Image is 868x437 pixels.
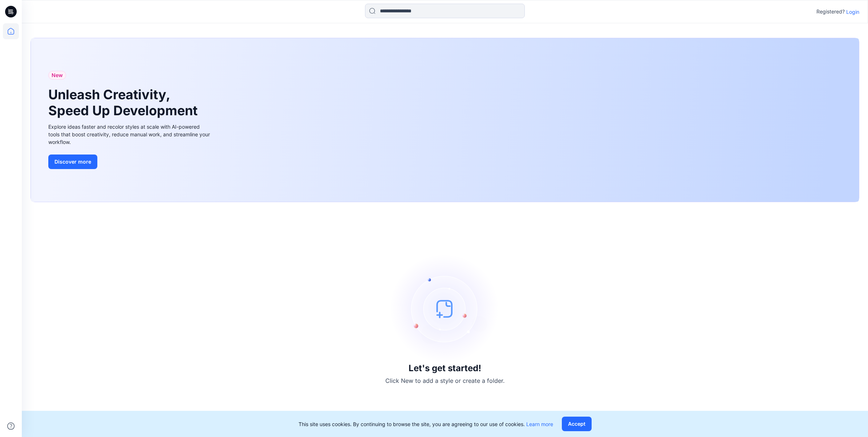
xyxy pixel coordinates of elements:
[299,420,553,428] p: This site uses cookies. By continuing to browse the site, you are agreeing to our use of cookies.
[409,363,481,373] h3: Let's get started!
[48,155,212,169] a: Discover more
[846,8,859,16] p: Login
[48,155,97,169] button: Discover more
[385,376,504,385] p: Click New to add a style or create a folder.
[48,123,212,146] div: Explore ideas faster and recolor styles at scale with AI-powered tools that boost creativity, red...
[52,71,63,80] span: New
[562,417,592,431] button: Accept
[816,7,845,16] p: Registered?
[526,421,553,427] a: Learn more
[390,254,499,363] img: empty-state-image.svg
[48,87,201,118] h1: Unleash Creativity, Speed Up Development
